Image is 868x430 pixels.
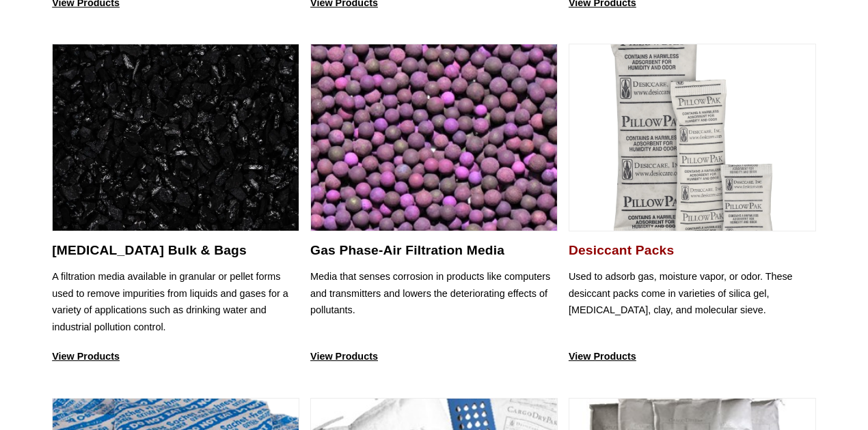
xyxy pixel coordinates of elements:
[310,44,558,364] a: Gas Phase-Air Filtration Media Gas Phase-Air Filtration Media Media that senses corrosion in prod...
[53,44,299,232] img: Activated Carbon Bulk & Bags
[569,44,816,364] a: Desiccant Packs Desiccant Packs Used to adsorb gas, moisture vapor, or odor. These desiccant pack...
[52,242,299,258] h2: [MEDICAL_DATA] Bulk & Bags
[52,268,299,335] p: A filtration media available in granular or pellet forms used to remove impurities from liquids a...
[569,242,816,258] h2: Desiccant Packs
[311,44,557,232] img: Gas Phase-Air Filtration Media
[310,348,558,364] p: View Products
[310,268,558,335] p: Media that senses corrosion in products like computers and transmitters and lowers the deteriorat...
[569,348,816,364] p: View Products
[569,268,816,335] p: Used to adsorb gas, moisture vapor, or odor. These desiccant packs come in varieties of silica ge...
[310,242,558,258] h2: Gas Phase-Air Filtration Media
[52,348,299,364] p: View Products
[52,44,299,364] a: Activated Carbon Bulk & Bags [MEDICAL_DATA] Bulk & Bags A filtration media available in granular ...
[569,44,815,232] img: Desiccant Packs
